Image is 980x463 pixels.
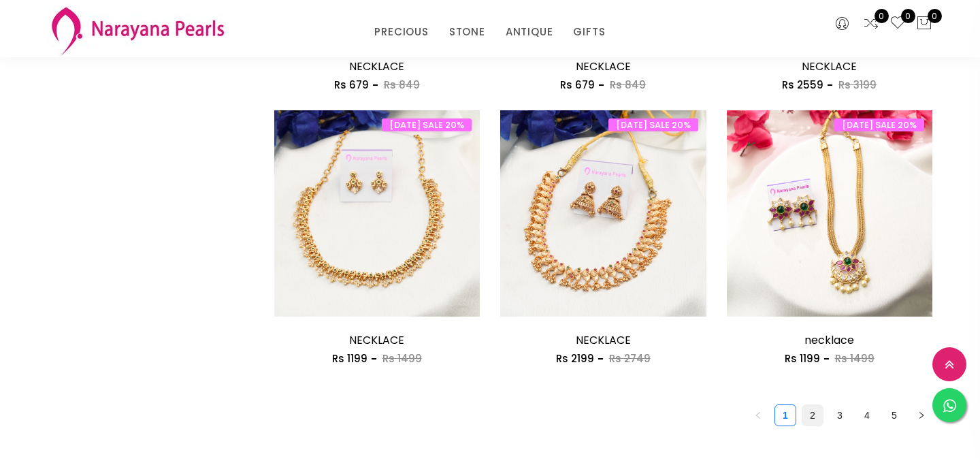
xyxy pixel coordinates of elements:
[782,78,823,92] span: Rs 2559
[889,15,906,33] a: 0
[576,59,631,74] a: NECKLACE
[382,118,472,131] span: [DATE] SALE 20%
[349,59,404,74] a: NECKLACE
[332,351,367,366] span: Rs 1199
[754,411,762,419] span: left
[610,78,646,92] span: Rs 849
[830,405,850,426] a: 3
[785,351,820,366] span: Rs 1199
[916,15,932,33] button: 0
[884,405,904,426] a: 5
[802,405,823,426] a: 2
[883,404,905,426] li: 5
[863,15,879,33] a: 0
[917,411,926,419] span: right
[556,351,594,366] span: Rs 2199
[829,404,851,426] li: 3
[449,22,485,42] a: STONE
[560,78,595,92] span: Rs 679
[573,22,605,42] a: GIFTS
[747,404,769,426] li: Previous Page
[775,405,796,426] a: 1
[834,118,924,131] span: [DATE] SALE 20%
[838,78,877,92] span: Rs 3199
[747,404,769,426] button: left
[334,78,369,92] span: Rs 679
[928,9,942,23] span: 0
[802,59,857,74] a: NECKLACE
[774,404,796,426] li: 1
[349,332,404,348] a: NECKLACE
[382,351,422,366] span: Rs 1499
[506,22,553,42] a: ANTIQUE
[857,405,877,426] a: 4
[804,332,854,348] a: necklace
[856,404,878,426] li: 4
[608,118,698,131] span: [DATE] SALE 20%
[609,351,651,366] span: Rs 2749
[911,404,932,426] button: right
[875,9,889,23] span: 0
[384,78,420,92] span: Rs 849
[802,404,823,426] li: 2
[576,332,631,348] a: NECKLACE
[901,9,915,23] span: 0
[374,22,428,42] a: PRECIOUS
[835,351,875,366] span: Rs 1499
[911,404,932,426] li: Next Page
